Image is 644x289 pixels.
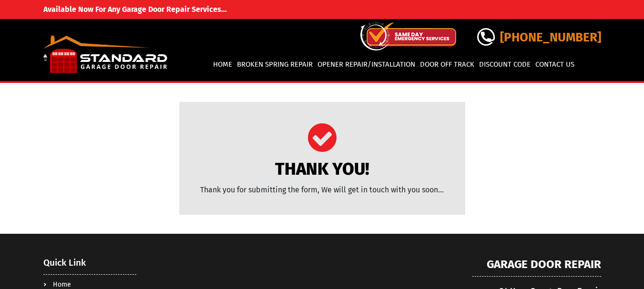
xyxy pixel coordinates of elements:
img: Standard.png [43,36,172,73]
img: call.png [477,28,495,46]
a: Broken Spring Repair [235,57,314,72]
h2: Quick Link [43,258,136,275]
a: Home [53,280,71,289]
a: Door Off Track [419,57,476,72]
a: Discount Code [478,57,532,72]
p: Thank you for submitting the form, We will get in touch with you soon... [189,184,456,196]
a: [PHONE_NUMBER] [477,30,601,45]
a: Opener Repair/Installation [316,57,417,72]
h4: Garage door repair [472,258,601,277]
h3: Thank You! [189,159,456,179]
a: Contact Us [534,57,576,72]
a: Home [212,57,234,72]
img: icon-top.png [360,21,456,50]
